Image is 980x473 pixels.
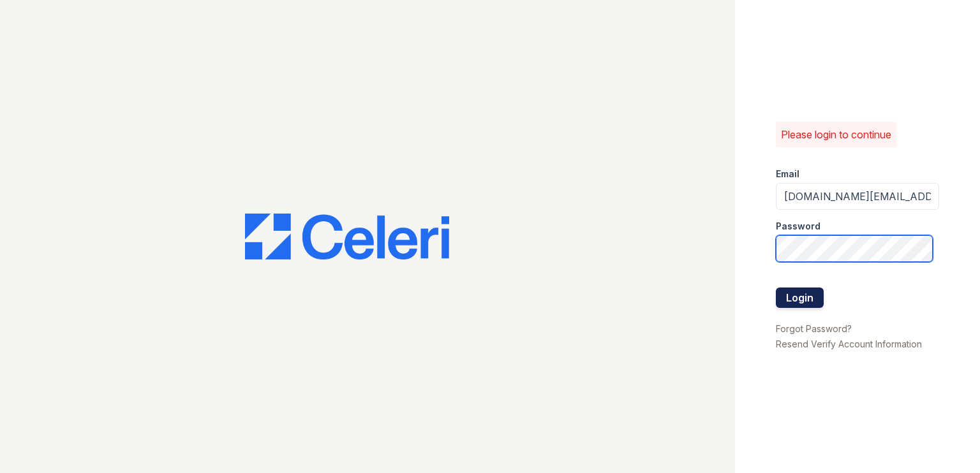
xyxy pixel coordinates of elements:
[245,214,449,259] img: CE_Logo_Blue-a8612792a0a2168367f1c8372b55b34899dd931a85d93a1a3d3e32e68fde9ad4.png
[776,323,852,334] a: Forgot Password?
[776,168,799,180] label: Email
[776,220,820,233] label: Password
[776,287,824,308] button: Login
[776,338,922,349] a: Resend Verify Account Information
[781,127,891,142] p: Please login to continue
